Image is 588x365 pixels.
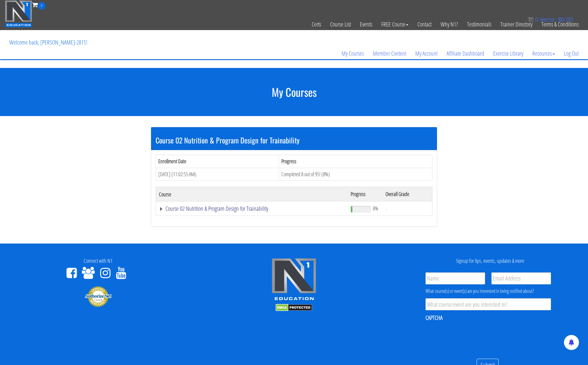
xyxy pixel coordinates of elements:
span: 0 [535,16,538,23]
bdi: 0.00 [558,16,573,23]
th: Progress [279,155,432,168]
input: What course/event are you interested in? [426,298,551,310]
input: Email Address [491,272,551,284]
img: DMCA.com Protection Status [276,304,312,311]
a: FREE Course [377,10,413,39]
h4: Connect with N1 [5,258,191,264]
a: Exercise Library [489,39,528,68]
span: items: [540,16,556,23]
span: 0 [38,2,45,10]
td: Completed 8 out of 95! (8%) [279,168,432,181]
a: My Courses [337,39,368,68]
td: - [382,201,432,216]
th: Enrollment Date [156,155,279,168]
span: $ [558,16,561,23]
img: icon11.png [528,17,534,23]
h3: Course 02 Nutrition & Program Design for Trainability [156,136,432,144]
a: Terms & Conditions [537,10,583,39]
th: Overall Grade [382,187,432,201]
p: Welcome back, [PERSON_NAME]-2815! [5,30,92,54]
iframe: reCAPTCHA [426,326,517,349]
a: Events [355,10,377,39]
a: Why N1? [436,10,463,39]
h4: Signup for tips, events, updates & more [397,258,583,264]
a: Member Content [368,39,411,68]
a: Resources [528,39,559,68]
a: Trainer Directory [496,10,537,39]
a: Affiliate Dashboard [442,39,489,68]
a: 0 [32,1,45,9]
a: Log Out [559,39,583,68]
input: Name [426,272,485,284]
th: Progress [348,187,382,201]
div: What course(s) or event(s) are you interested in being notified about? [426,287,551,295]
a: Course 02 Nutrition & Program Design for Trainability [159,206,345,212]
a: My Account [411,39,442,68]
th: Course [156,187,348,201]
img: n1-edu-logo [271,258,317,302]
label: CAPTCHA [426,314,443,322]
img: n1-education [5,0,32,27]
a: Contact [413,10,436,39]
a: Testimonials [463,10,496,39]
img: Authorize.Net Merchant - Click to Verify [85,286,112,307]
a: 0 items: $0.00 [528,16,573,23]
td: [DATE] (11:02:55 AM) [156,168,279,181]
span: 8% [373,205,378,212]
a: Certs [307,10,326,39]
a: Course List [326,10,355,39]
